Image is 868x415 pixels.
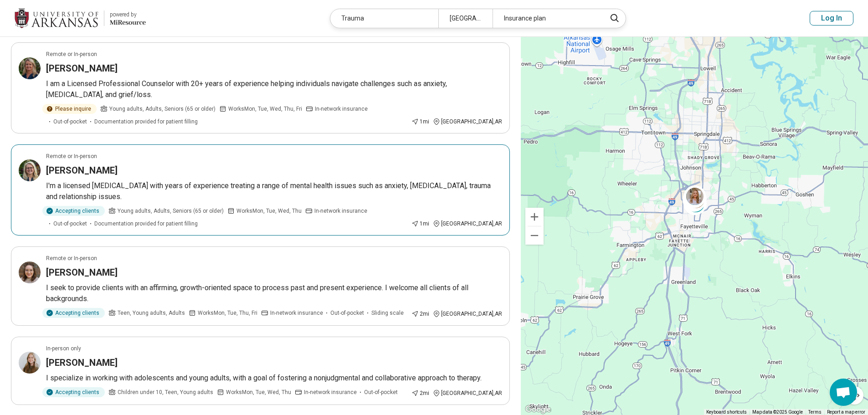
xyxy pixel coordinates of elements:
span: In-network insurance [314,207,367,215]
p: I'm a licensed [MEDICAL_DATA] with years of experience treating a range of mental health issues s... [46,180,502,202]
button: Zoom out [525,226,544,245]
p: I specialize in working with adolescents and young adults, with a goal of fostering a nonjudgment... [46,373,502,384]
p: Remote or In-person [46,254,97,262]
span: Works Mon, Tue, Wed, Thu [236,207,302,215]
p: In-person only [46,344,81,353]
span: In-network insurance [270,309,323,317]
span: In-network insurance [315,105,368,113]
span: Works Mon, Tue, Wed, Thu [226,388,291,396]
a: Open chat [830,379,857,406]
span: Children under 10, Teen, Young adults [118,388,213,396]
span: In-network insurance [304,388,357,396]
button: Zoom in [525,208,544,226]
span: Out-of-pocket [53,118,87,126]
div: Accepting clients [42,206,105,216]
span: Out-of-pocket [53,220,87,228]
span: Out-of-pocket [330,309,364,317]
div: [GEOGRAPHIC_DATA] , AR [433,389,502,397]
span: Young adults, Adults, Seniors (65 or older) [109,105,216,113]
a: Report a map error [827,410,865,415]
span: Map data ©2025 Google [752,410,803,415]
span: Works Mon, Tue, Wed, Thu, Fri [228,105,302,113]
div: 1 mi [411,118,429,126]
div: Accepting clients [42,308,105,318]
div: [GEOGRAPHIC_DATA] , AR [433,118,502,126]
div: [GEOGRAPHIC_DATA] , AR [433,220,502,228]
div: Please inquire [42,104,97,114]
p: Remote or In-person [46,152,97,160]
div: [GEOGRAPHIC_DATA], [GEOGRAPHIC_DATA] [438,9,493,28]
button: Log In [810,11,853,26]
span: Teen, Young adults, Adults [118,309,185,317]
div: 1 mi [411,220,429,228]
span: Documentation provided for patient filling [94,220,198,228]
span: Young adults, Adults, Seniors (65 or older) [118,207,224,215]
p: I am a Licensed Professional Counselor with 20+ years of experience helping individuals navigate ... [46,78,502,100]
a: University of Arkansaspowered by [15,7,146,29]
p: I seek to provide clients with an affirming, growth-oriented space to process past and present ex... [46,282,502,304]
span: Works Mon, Tue, Thu, Fri [198,309,257,317]
h3: [PERSON_NAME] [46,356,118,369]
h3: [PERSON_NAME] [46,266,118,279]
a: Terms [808,410,822,415]
div: Insurance plan [493,9,601,28]
span: Sliding scale [371,309,404,317]
div: [GEOGRAPHIC_DATA] , AR [433,310,502,318]
div: Trauma [330,9,438,28]
div: 2 mi [411,389,429,397]
div: powered by [110,10,146,19]
span: Out-of-pocket [364,388,398,396]
h3: [PERSON_NAME] [46,164,118,177]
h3: [PERSON_NAME] [46,62,118,75]
p: Remote or In-person [46,50,97,58]
img: University of Arkansas [15,7,98,29]
div: 2 mi [411,310,429,318]
span: Documentation provided for patient filling [94,118,198,126]
div: Accepting clients [42,387,105,397]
